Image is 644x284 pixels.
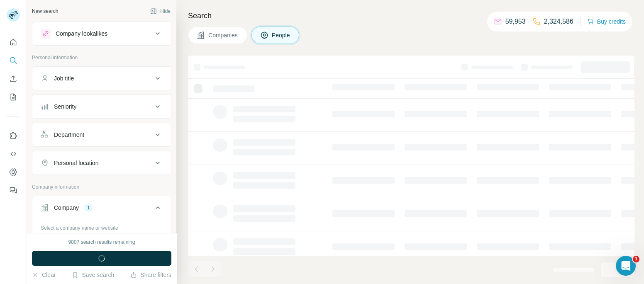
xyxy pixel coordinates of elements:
button: Buy credits [587,16,626,27]
div: New search [32,7,58,15]
button: Hide [144,5,176,17]
button: Use Surfe API [7,146,20,161]
button: Feedback [7,183,20,198]
div: 1 [84,204,93,211]
button: Seniority [32,97,171,117]
span: People [272,31,291,39]
span: Companies [208,31,239,39]
button: My lists [7,90,20,104]
button: Save search [72,271,114,279]
div: Company lookalikes [56,29,107,38]
button: Search [7,53,20,68]
div: Select a company name or website [41,221,163,232]
button: Share filters [130,271,171,279]
div: 9807 search results remaining [68,238,135,246]
button: Dashboard [7,165,20,180]
button: Use Surfe on LinkedIn [7,128,20,143]
p: 59,953 [505,17,526,27]
div: Company [54,204,79,212]
button: Clear [32,271,56,279]
span: 1 [633,256,639,262]
button: Company lookalikes [32,24,171,44]
iframe: Intercom live chat [616,256,636,276]
button: Personal location [32,153,171,173]
p: Company information [32,183,171,191]
div: Job title [54,74,74,83]
p: 2,324,586 [544,17,573,27]
div: Department [54,131,84,139]
h4: Search [188,10,634,22]
button: Enrich CSV [7,71,20,86]
p: Personal information [32,54,171,61]
button: Department [32,125,171,145]
div: Seniority [54,102,76,111]
button: Company1 [32,198,171,221]
div: Personal location [54,159,98,167]
button: Quick start [7,35,20,50]
button: Job title [32,68,171,88]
